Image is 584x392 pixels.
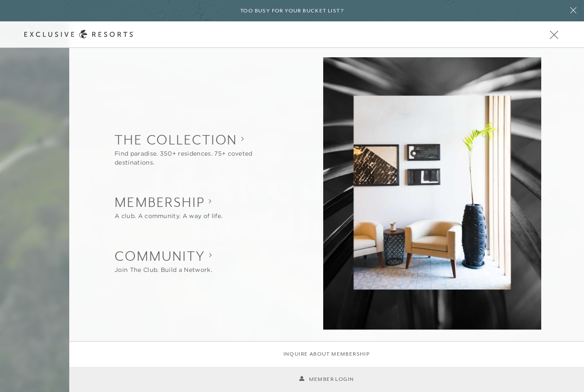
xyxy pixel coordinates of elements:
h2: Membership [115,193,222,212]
button: Show Membership sub-navigation [115,193,222,221]
button: Show Community sub-navigation [115,247,212,274]
a: Inquire about membership [283,350,370,358]
h2: The Collection [115,130,287,149]
a: Member Login [299,375,354,383]
iframe: Qualified Messenger [575,383,584,392]
div: Join The Club. Build a Network. [115,265,212,274]
div: A club. A community. A way of life. [115,212,222,221]
h2: Community [115,247,212,265]
div: Find paradise. 350+ residences. 75+ coveted destinations. [115,149,287,167]
button: Open navigation [549,32,560,38]
button: Show The Collection sub-navigation [115,130,287,167]
h6: Too busy for your bucket list? [240,7,344,15]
